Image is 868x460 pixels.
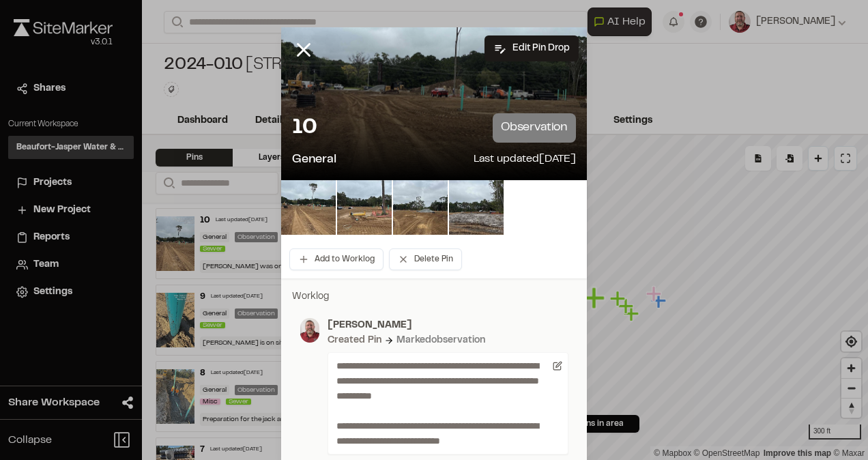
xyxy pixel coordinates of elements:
[474,151,576,169] p: Last updated [DATE]
[292,151,336,169] p: General
[281,180,336,235] img: file
[292,115,317,142] p: 10
[328,318,568,333] p: [PERSON_NAME]
[289,248,384,270] button: Add to Worklog
[300,318,319,343] img: photo
[449,180,504,235] img: file
[396,333,485,348] div: Marked observation
[493,113,576,143] p: observation
[328,333,381,348] div: Created Pin
[292,289,576,304] p: Worklog
[337,180,392,235] img: file
[393,180,448,235] img: file
[389,248,462,270] button: Delete Pin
